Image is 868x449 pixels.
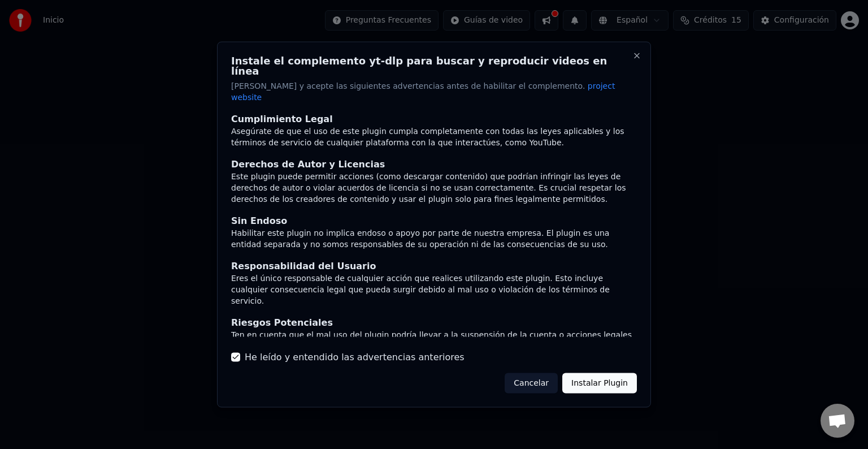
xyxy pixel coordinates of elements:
[562,373,637,393] button: Instalar Plugin
[231,81,615,102] span: project website
[505,373,558,393] button: Cancelar
[231,157,637,171] div: Derechos de Autor y Licencias
[231,316,637,329] div: Riesgos Potenciales
[231,81,637,103] p: [PERSON_NAME] y acepte las siguientes advertencias antes de habilitar el complemento.
[231,112,637,126] div: Cumplimiento Legal
[231,329,637,352] div: Ten en cuenta que el mal uso del plugin podría llevar a la suspensión de la cuenta o acciones leg...
[245,350,465,364] label: He leído y entendido las advertencias anteriores
[231,214,637,227] div: Sin Endoso
[231,171,637,205] div: Este plugin puede permitir acciones (como descargar contenido) que podrían infringir las leyes de...
[231,227,637,250] div: Habilitar este plugin no implica endoso o apoyo por parte de nuestra empresa. El plugin es una en...
[231,259,637,273] div: Responsabilidad del Usuario
[231,126,637,148] div: Asegúrate de que el uso de este plugin cumpla completamente con todas las leyes aplicables y los ...
[231,273,637,306] div: Eres el único responsable de cualquier acción que realices utilizando este plugin. Esto incluye c...
[231,56,637,76] h2: Instale el complemento yt-dlp para buscar y reproducir videos en línea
